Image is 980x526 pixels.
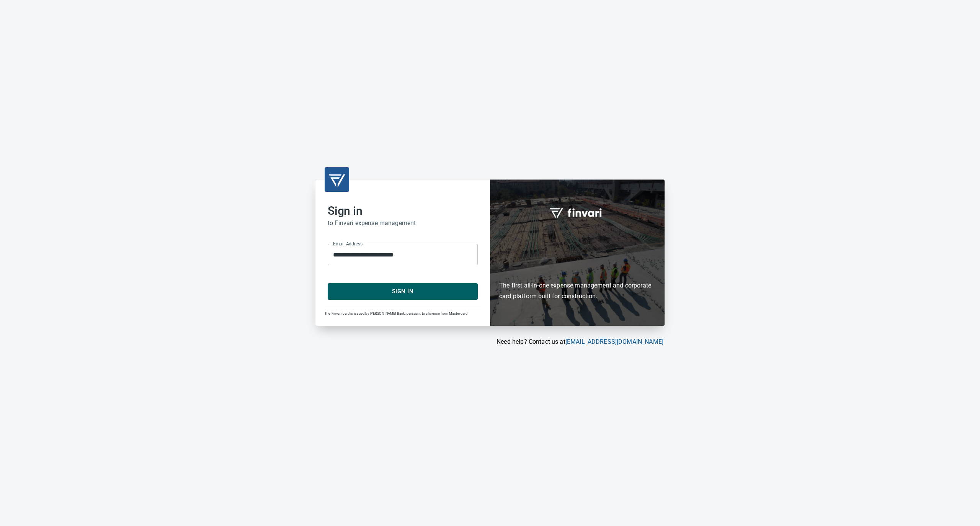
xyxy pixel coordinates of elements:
h6: to Finvari expense management [328,218,478,229]
p: Need help? Contact us at [315,337,663,346]
a: [EMAIL_ADDRESS][DOMAIN_NAME] [565,338,663,345]
button: Sign In [328,283,478,299]
img: transparent_logo.png [328,170,346,189]
img: fullword_logo_white.png [549,204,606,221]
div: Finvari [490,180,665,325]
h6: The first all-in-one expense management and corporate card platform built for construction. [499,236,655,302]
span: Sign In [336,286,469,296]
h2: Sign in [328,204,478,218]
span: The Finvari card is issued by [PERSON_NAME] Bank, pursuant to a license from Mastercard [325,312,467,315]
